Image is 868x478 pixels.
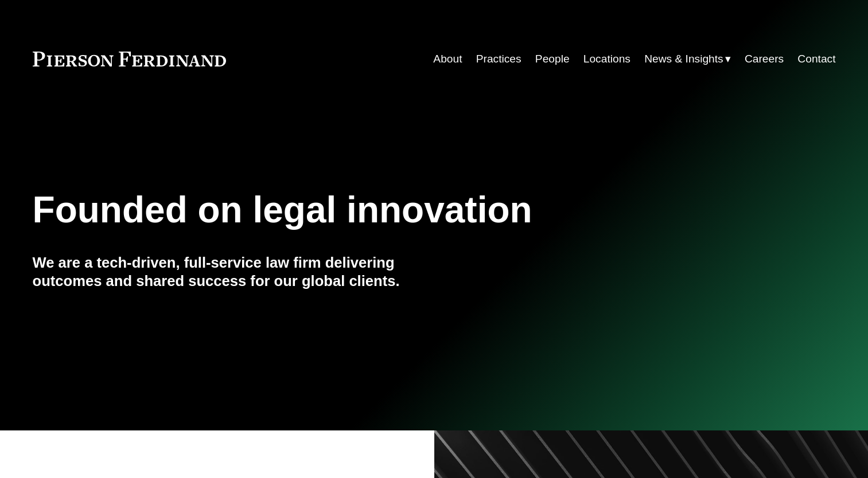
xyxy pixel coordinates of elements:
[33,253,434,291] h4: We are a tech-driven, full-service law firm delivering outcomes and shared success for our global...
[583,48,630,70] a: Locations
[745,48,784,70] a: Careers
[644,49,723,69] span: News & Insights
[535,48,570,70] a: People
[33,189,702,231] h1: Founded on legal innovation
[433,48,462,70] a: About
[797,48,835,70] a: Contact
[476,48,521,70] a: Practices
[644,48,731,70] a: folder dropdown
